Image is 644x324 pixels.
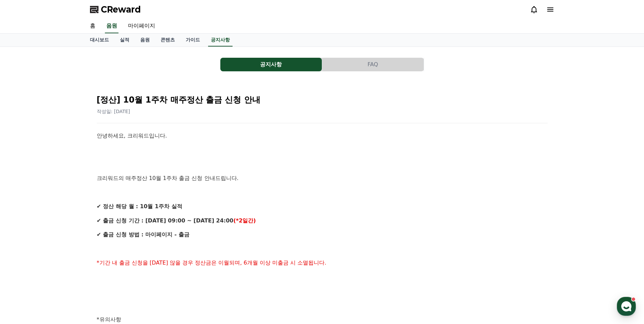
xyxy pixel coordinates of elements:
[97,217,234,224] strong: ✔ 출금 신청 기간 : [DATE] 09:00 ~ [DATE] 24:00
[322,58,424,71] button: FAQ
[180,34,205,47] a: 가이드
[90,4,141,15] a: CReward
[233,217,256,224] strong: (*2일간)
[97,316,121,323] span: *유의사항
[97,259,327,266] span: *기간 내 출금 신청을 [DATE] 않을 경우 정산금은 이월되며, 6개월 이상 미출금 시 소멸됩니다.
[155,34,180,47] a: 콘텐츠
[85,34,114,47] a: 대시보드
[135,34,155,47] a: 음원
[101,4,141,15] span: CReward
[208,34,233,47] a: 공지사항
[220,58,322,71] a: 공지사항
[85,19,101,33] a: 홈
[322,58,424,71] a: FAQ
[97,131,548,140] p: 안녕하세요, 크리워드입니다.
[97,109,130,114] span: 작성일: [DATE]
[97,203,182,210] strong: ✔ 정산 해당 월 : 10월 1주차 실적
[220,58,322,71] button: 공지사항
[97,94,548,105] h2: [정산] 10월 1주차 매주정산 출금 신청 안내
[105,19,118,33] a: 음원
[97,231,189,238] strong: ✔ 출금 신청 방법 : 마이페이지 - 출금
[97,174,548,183] p: 크리워드의 매주정산 10월 1주차 출금 신청 안내드립니다.
[114,34,135,47] a: 실적
[123,19,161,33] a: 마이페이지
